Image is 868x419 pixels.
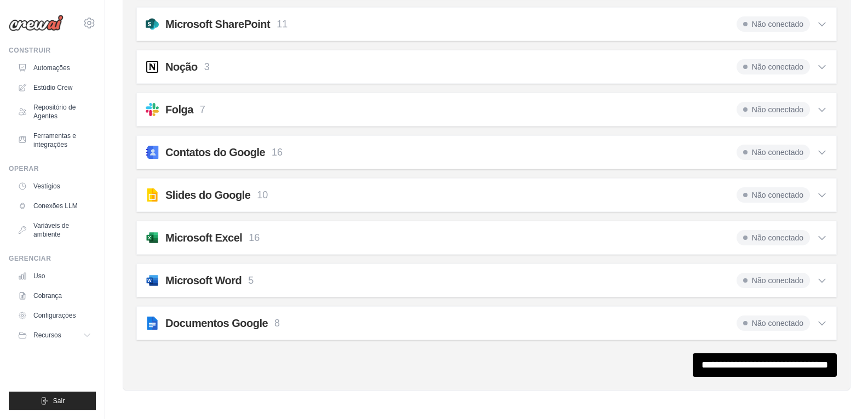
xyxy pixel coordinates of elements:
[13,79,96,96] a: Estúdio Crew
[13,99,96,125] a: Repositório de Agentes
[9,255,51,262] font: Gerenciar
[165,18,270,30] font: Microsoft SharePoint
[33,312,76,319] font: Configurações
[752,276,803,285] font: Não conectado
[33,182,60,190] font: Vestígios
[33,104,76,120] font: Repositório de Agentes
[33,222,69,238] font: Variáveis ​​de ambiente
[165,317,268,329] font: Documentos Google
[13,267,96,285] a: Uso
[33,331,61,339] font: Recursos
[165,61,198,73] font: Noção
[146,60,159,73] img: svg+xml;base64,PHN2ZyB4bWxucz0iaHR0cDovL3d3dy53My5vcmcvMjAwMC9zdmciIGZpbGw9Im5vbmUiIHZpZXdCb3g9Ij...
[13,287,96,305] a: Cobrança
[13,127,96,153] a: Ferramentas e integrações
[13,59,96,77] a: Automações
[9,392,96,410] button: Sair
[9,15,64,31] img: Logotipo
[752,191,803,199] font: Não conectado
[200,104,205,115] font: 7
[146,231,159,244] img: svg+xml;base64,PHN2ZyB4bWxucz0iaHR0cDovL3d3dy53My5vcmcvMjAwMC9zdmciIHZpZXdCb3g9IjAgMCAzMiAzMiI+PG...
[33,292,62,300] font: Cobrança
[9,47,51,54] font: Construir
[33,84,72,91] font: Estúdio Crew
[165,232,242,244] font: Microsoft Excel
[752,105,803,114] font: Não conectado
[272,147,283,158] font: 16
[146,274,159,287] img: svg+xml;base64,PHN2ZyB4bWxucz0iaHR0cDovL3d3dy53My5vcmcvMjAwMC9zdmciIHZpZXdCb3g9IjAgMCAzMiAzMiI+PG...
[752,233,803,242] font: Não conectado
[257,190,268,200] font: 10
[165,146,265,158] font: Contatos do Google
[752,62,803,71] font: Não conectado
[33,272,45,280] font: Uso
[53,397,65,405] font: Sair
[146,18,159,31] img: svg+xml;base64,PHN2ZyB4bWxucz0iaHR0cDovL3d3dy53My5vcmcvMjAwMC9zdmciIGZpbGw9Im5vbmUiIHZpZXdCb3g9Ij...
[33,202,78,210] font: Conexões LLM
[165,104,193,116] font: Folga
[33,132,76,148] font: Ferramentas e integrações
[33,64,70,72] font: Automações
[752,20,803,28] font: Não conectado
[165,274,242,286] font: Microsoft Word
[248,275,254,286] font: 5
[146,103,159,116] img: slack.svg
[249,232,260,243] font: 16
[146,146,159,159] img: svg+xml;base64,PHN2ZyB4bWxucz0iaHR0cDovL3d3dy53My5vcmcvMjAwMC9zdmciIHhtbDpzcGFjZT0icHJlc2VydmUiIH...
[9,165,39,173] font: Operar
[13,307,96,324] a: Configurações
[274,318,280,329] font: 8
[13,177,96,195] a: Vestígios
[204,61,210,72] font: 3
[13,217,96,243] a: Variáveis ​​de ambiente
[752,319,803,328] font: Não conectado
[146,317,159,330] img: svg+xml;base64,PHN2ZyB4bWxucz0iaHR0cDovL3d3dy53My5vcmcvMjAwMC9zdmciIHhtbDpzcGFjZT0icHJlc2VydmUiIH...
[752,148,803,157] font: Não conectado
[13,197,96,215] a: Conexões LLM
[165,189,250,201] font: Slides do Google
[146,188,159,202] img: svg+xml;base64,PHN2ZyB4bWxucz0iaHR0cDovL3d3dy53My5vcmcvMjAwMC9zdmciIHhtbDpzcGFjZT0icHJlc2VydmUiIH...
[277,19,288,30] font: 11
[13,326,96,344] button: Recursos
